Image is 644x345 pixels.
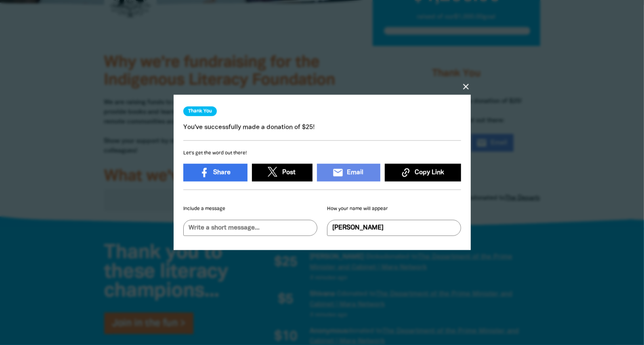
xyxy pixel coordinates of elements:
button: Copy Link [384,164,461,182]
p: You've successfully made a donation of $25! [183,123,461,132]
h6: How your name will appear [327,205,461,213]
h6: Include a message [183,205,317,213]
input: Write a short message... [183,220,317,236]
button: close [461,82,471,92]
span: Email [346,168,363,178]
a: Share [183,164,248,182]
span: Share [213,168,231,178]
h6: Let's get the word out there! [183,149,461,158]
span: Copy Link [414,168,444,178]
a: emailEmail [317,164,380,182]
a: Post [252,164,313,182]
span: Post [282,168,295,178]
i: email [332,167,343,178]
h3: Thank You [183,107,217,116]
